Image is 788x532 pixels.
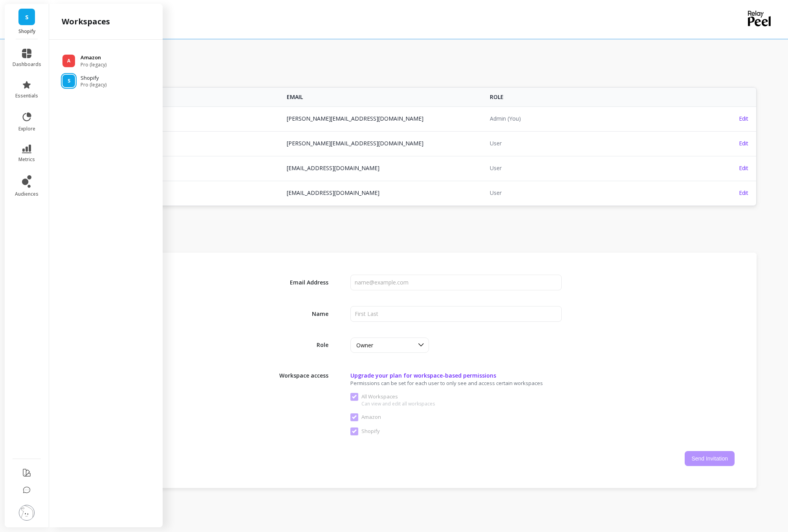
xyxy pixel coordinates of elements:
[685,451,735,466] button: Send Invitation
[485,131,688,155] td: User
[81,62,106,68] span: Pro (legacy)
[739,189,748,196] span: Edit
[287,115,423,122] a: [PERSON_NAME][EMAIL_ADDRESS][DOMAIN_NAME]
[739,139,748,147] span: Edit
[88,189,277,197] span: [PERSON_NAME]
[15,191,38,197] span: audiences
[62,16,110,27] h2: workspaces
[273,279,328,286] span: Email Address
[88,164,277,172] span: Invus
[79,230,757,241] h1: Invite a new user
[282,88,485,106] th: EMAIL
[739,164,748,172] span: Edit
[79,88,282,106] th: NAME
[287,189,379,196] a: [EMAIL_ADDRESS][DOMAIN_NAME]
[15,93,38,99] span: essentials
[79,69,757,80] h1: Users
[350,393,435,401] span: All Workspaces
[273,341,328,349] span: Role
[19,505,35,521] img: profile picture
[350,427,380,435] span: Shopify
[485,156,688,180] td: User
[81,74,106,82] p: Shopify
[25,13,29,22] span: S
[18,126,35,132] span: explore
[13,28,41,35] p: Shopify
[485,181,688,205] td: User
[68,78,70,84] span: S
[356,341,373,349] span: Owner
[350,306,562,322] input: First Last
[485,88,688,106] th: ROLE
[81,82,106,88] span: Pro (legacy)
[273,310,328,318] span: Name
[350,372,562,380] span: Upgrade your plan for workspace-based permissions
[18,156,35,163] span: metrics
[485,106,688,130] td: Admin (You)
[287,164,379,172] a: [EMAIL_ADDRESS][DOMAIN_NAME]
[81,54,106,62] p: Amazon
[739,115,748,122] span: Edit
[88,139,277,147] span: [PERSON_NAME]
[273,369,328,380] span: Workspace access
[350,275,562,290] input: name@example.com
[350,380,604,387] span: Permissions can be set for each user to only see and access certain workspaces
[67,58,70,64] span: A
[350,413,381,421] span: Amazon
[88,115,277,123] span: [PERSON_NAME]
[287,139,423,147] a: [PERSON_NAME][EMAIL_ADDRESS][DOMAIN_NAME]
[13,61,41,68] span: dashboards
